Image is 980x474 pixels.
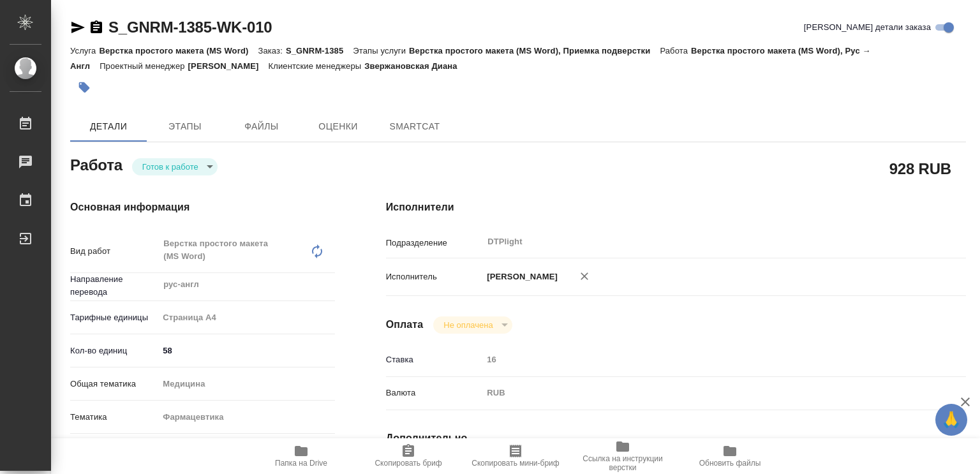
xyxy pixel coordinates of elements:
[386,237,483,249] p: Подразделение
[462,438,569,474] button: Скопировать мини-бриф
[482,382,917,404] div: RUB
[386,353,483,366] p: Ставка
[440,320,496,330] button: Не оплачена
[231,119,292,135] span: Файлы
[89,20,104,35] button: Скопировать ссылку
[269,61,365,71] p: Клиентские менеджеры
[364,61,466,71] p: Звержановская Диана
[308,119,369,135] span: Оценки
[108,19,272,36] a: S_GNRM-1385-WK-010
[138,161,202,172] button: Готов к работе
[132,158,218,175] div: Готов к работе
[482,270,558,283] p: [PERSON_NAME]
[275,459,327,468] span: Папка на Drive
[158,341,334,360] input: ✎ Введи что-нибудь
[154,119,216,135] span: Этапы
[570,262,598,290] button: Удалить исполнителя
[70,273,158,299] p: Направление перевода
[386,387,483,399] p: Валюта
[70,245,158,258] p: Вид работ
[70,20,85,35] button: Скопировать ссылку для ЯМессенджера
[386,317,424,332] h4: Оплата
[70,344,158,357] p: Кол-во единиц
[355,438,462,474] button: Скопировать бриф
[70,152,122,175] h2: Работа
[70,311,158,324] p: Тарифные единицы
[353,46,409,56] p: Этапы услуги
[386,270,483,283] p: Исполнитель
[375,459,442,468] span: Скопировать бриф
[699,459,761,468] span: Обновить файлы
[384,119,445,135] span: SmartCat
[569,438,676,474] button: Ссылка на инструкции верстки
[409,46,660,56] p: Верстка простого макета (MS Word), Приемка подверстки
[935,404,967,436] button: 🙏
[660,46,691,56] p: Работа
[70,46,99,56] p: Услуга
[804,21,931,34] span: [PERSON_NAME] детали заказа
[433,316,512,334] div: Готов к работе
[188,61,269,71] p: [PERSON_NAME]
[386,431,966,446] h4: Дополнительно
[482,350,917,369] input: Пустое поле
[100,61,188,71] p: Проектный менеджер
[248,438,355,474] button: Папка на Drive
[471,459,559,468] span: Скопировать мини-бриф
[676,438,783,474] button: Обновить файлы
[286,46,353,56] p: S_GNRM-1385
[158,307,334,329] div: Страница А4
[70,200,335,215] h4: Основная информация
[577,454,669,472] span: Ссылка на инструкции верстки
[940,406,962,433] span: 🙏
[158,406,334,428] div: Фармацевтика
[78,119,139,135] span: Детали
[99,46,258,56] p: Верстка простого макета (MS Word)
[258,46,285,56] p: Заказ:
[889,158,951,179] h2: 928 RUB
[158,373,334,395] div: Медицина
[386,200,966,215] h4: Исполнители
[70,378,158,390] p: Общая тематика
[70,411,158,424] p: Тематика
[70,73,98,101] button: Добавить тэг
